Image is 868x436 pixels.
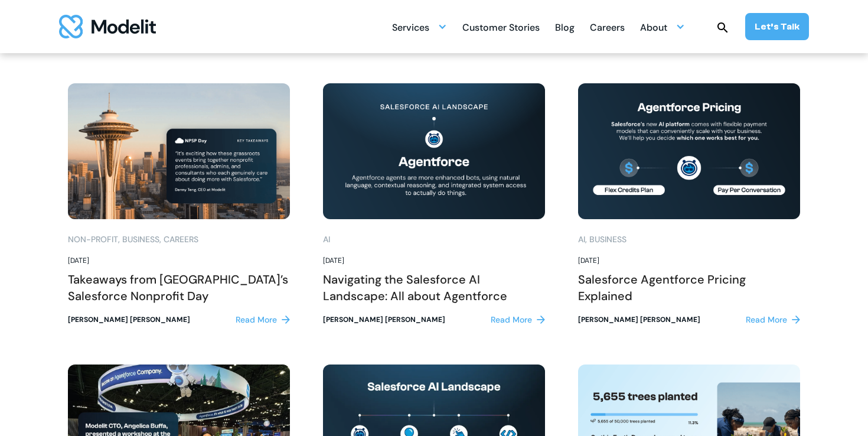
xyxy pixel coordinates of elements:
[578,233,585,246] div: AI
[792,315,800,324] img: right arrow
[578,255,800,266] div: [DATE]
[392,15,447,38] div: Services
[640,17,667,40] div: About
[589,233,626,246] div: Business
[323,233,330,246] div: AI
[491,314,545,326] a: Read More
[236,314,290,326] a: Read More
[323,271,545,304] h2: Navigating the Salesforce AI Landscape: All about Agentforce
[323,314,445,326] div: [PERSON_NAME] [PERSON_NAME]
[68,255,290,266] div: [DATE]
[491,314,532,326] div: Read More
[118,233,120,246] div: ,
[537,315,545,324] img: right arrow
[159,233,161,246] div: ,
[578,271,800,304] h2: Salesforce Agentforce Pricing Explained
[68,233,118,246] div: Non-profit
[59,15,156,38] img: modelit logo
[578,314,700,326] div: [PERSON_NAME] [PERSON_NAME]
[746,314,800,326] a: Read More
[590,17,625,40] div: Careers
[746,314,787,326] div: Read More
[122,233,159,246] div: Business
[555,15,575,38] a: Blog
[590,15,625,38] a: Careers
[745,13,809,40] a: Let’s Talk
[282,315,290,324] img: right arrow
[236,314,277,326] div: Read More
[640,15,685,38] div: About
[59,15,156,38] a: home
[164,233,198,246] div: Careers
[462,15,540,38] a: Customer Stories
[392,17,429,40] div: Services
[68,271,290,304] h2: Takeaways from [GEOGRAPHIC_DATA]’s Salesforce Nonprofit Day
[462,17,540,40] div: Customer Stories
[323,255,545,266] div: [DATE]
[555,17,575,40] div: Blog
[755,20,800,33] div: Let’s Talk
[68,314,190,326] div: [PERSON_NAME] [PERSON_NAME]
[585,233,587,246] div: ,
